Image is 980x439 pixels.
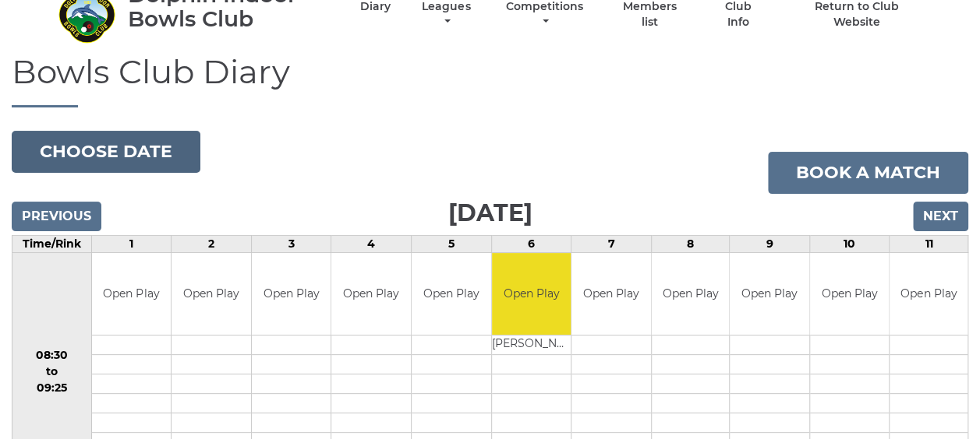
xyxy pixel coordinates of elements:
[331,253,411,335] td: Open Play
[571,236,652,253] td: 7
[12,202,101,231] input: Previous
[913,202,968,231] input: Next
[491,236,571,253] td: 6
[91,236,172,253] td: 1
[252,253,331,335] td: Open Play
[12,131,200,173] button: Choose date
[331,236,412,253] td: 4
[251,236,331,253] td: 3
[730,253,809,335] td: Open Play
[890,253,968,335] td: Open Play
[571,253,651,335] td: Open Play
[730,236,810,253] td: 9
[652,253,730,335] td: Open Play
[12,54,968,107] h1: Bowls Club Diary
[890,236,968,253] td: 11
[768,152,968,194] a: Book a match
[651,236,730,253] td: 8
[810,253,890,335] td: Open Play
[492,335,571,354] td: [PERSON_NAME]
[492,253,571,335] td: Open Play
[809,236,890,253] td: 10
[172,236,252,253] td: 2
[412,253,491,335] td: Open Play
[92,253,172,335] td: Open Play
[12,236,92,253] td: Time/Rink
[411,236,491,253] td: 5
[172,253,251,335] td: Open Play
